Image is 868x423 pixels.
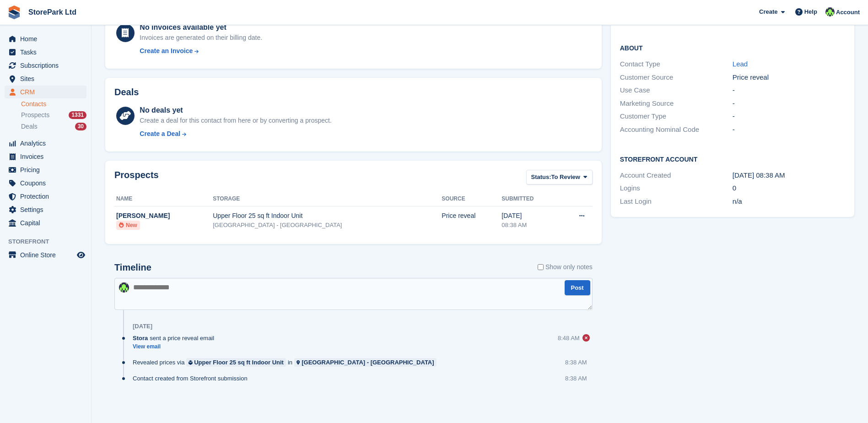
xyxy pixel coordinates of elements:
a: menu [5,249,86,261]
img: stora-icon-8386f47178a22dfd0bd8f6a31ec36ba5ce8667c1dd55bd0f319d3a0aa187defe.svg [7,5,21,19]
span: Coupons [20,177,75,190]
div: 8:48 AM [558,334,580,342]
div: 08:38 AM [501,221,558,230]
span: Protection [20,190,75,203]
div: - [733,125,845,135]
div: [DATE] 08:38 AM [733,170,845,181]
li: New [116,221,140,230]
a: Prospects 1331 [21,110,86,120]
span: Capital [20,217,75,229]
div: Create a deal for this contact from here or by converting a prospect. [140,116,331,125]
span: Invoices [20,150,75,163]
div: Upper Floor 25 sq ft Indoor Unit [213,211,442,221]
div: Create a Deal [140,129,180,139]
div: 30 [75,123,86,130]
span: Prospects [21,111,49,119]
span: CRM [20,86,75,98]
a: Deals 30 [21,122,86,131]
a: View email [133,343,219,351]
div: Price reveal [442,211,501,221]
h2: Storefront Account [620,154,845,163]
h2: About [620,43,845,52]
div: 1331 [69,111,86,119]
div: 8:38 AM [565,358,587,367]
span: Create [759,7,777,16]
div: Accounting Nominal Code [620,125,733,135]
div: Contact Type [620,59,733,70]
span: Home [20,33,75,45]
div: - [733,111,845,122]
a: menu [5,163,86,176]
div: Price reveal [733,72,845,83]
a: Create an Invoice [140,46,262,56]
a: menu [5,72,86,85]
a: menu [5,46,86,59]
div: [PERSON_NAME] [116,211,213,221]
div: Last Login [620,196,733,207]
button: Status: To Review [526,170,593,185]
span: Deals [21,122,38,131]
input: Show only notes [538,262,544,272]
label: Show only notes [538,262,593,272]
a: Create a Deal [140,129,331,139]
a: menu [5,217,86,229]
th: Source [442,192,501,206]
span: Analytics [20,137,75,150]
div: Use Case [620,85,733,96]
a: menu [5,86,86,98]
div: 8:38 AM [565,374,587,383]
div: [DATE] [501,211,558,221]
a: menu [5,33,86,45]
span: Online Store [20,249,75,261]
a: Contacts [21,100,86,108]
h2: Prospects [114,170,159,187]
div: [GEOGRAPHIC_DATA] - [GEOGRAPHIC_DATA] [213,221,442,230]
a: menu [5,190,86,203]
a: Lead [733,60,748,68]
div: No invoices available yet [140,22,262,33]
div: Customer Source [620,72,733,83]
span: Tasks [20,46,75,59]
a: Preview store [75,249,86,260]
div: Invoices are generated on their billing date. [140,33,262,43]
img: Ryan Mulcahy [825,7,835,16]
span: Sites [20,72,75,85]
span: Status: [531,173,551,182]
a: Upper Floor 25 sq ft Indoor Unit [186,358,286,367]
div: [DATE] [133,323,152,330]
th: Name [114,192,213,206]
a: menu [5,203,86,216]
span: Settings [20,203,75,216]
div: Upper Floor 25 sq ft Indoor Unit [194,358,284,367]
a: menu [5,177,86,190]
div: Customer Type [620,111,733,122]
span: To Review [551,173,580,182]
div: Logins [620,183,733,194]
h2: Deals [114,87,139,98]
div: - [733,85,845,96]
span: Stora [133,334,148,342]
span: Subscriptions [20,59,75,72]
div: Contact created from Storefront submission [133,374,252,383]
span: Account [836,8,860,17]
div: 0 [733,183,845,194]
th: Storage [213,192,442,206]
span: Pricing [20,163,75,176]
button: Post [565,280,590,295]
span: Help [804,7,817,16]
a: StorePark Ltd [25,5,80,20]
a: menu [5,150,86,163]
h2: Timeline [114,262,151,273]
img: Ryan Mulcahy [119,282,129,293]
a: menu [5,137,86,150]
div: Marketing Source [620,98,733,109]
a: [GEOGRAPHIC_DATA] - [GEOGRAPHIC_DATA] [294,358,437,367]
div: Account Created [620,170,733,181]
div: [GEOGRAPHIC_DATA] - [GEOGRAPHIC_DATA] [302,358,434,367]
th: Submitted [501,192,558,206]
div: n/a [733,196,845,207]
div: Revealed prices via in [133,358,441,367]
div: - [733,98,845,109]
div: No deals yet [140,105,331,116]
div: sent a price reveal email [133,334,219,342]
